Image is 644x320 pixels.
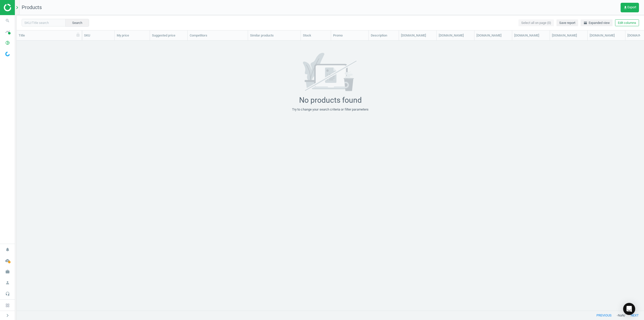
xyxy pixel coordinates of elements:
i: chevron_right [14,5,20,11]
div: Open Intercom Messenger [623,303,635,315]
span: Save report [559,21,575,25]
span: Export [623,6,636,10]
button: next [625,311,644,320]
i: timeline [3,27,12,37]
div: [DOMAIN_NAME] [401,33,434,38]
img: ajHJNr6hYgQAAAAASUVORK5CYII= [4,4,39,11]
div: [DOMAIN_NAME] [552,33,585,38]
i: headset_mic [3,289,12,299]
div: Similar products [250,33,299,38]
div: Description [371,33,397,38]
button: Save report [556,19,578,26]
div: grid [17,41,644,307]
div: Competitors [190,33,246,38]
button: Select all on page (0) [518,19,554,26]
div: Title [19,33,80,38]
div: My price [117,33,148,38]
i: pie_chart_outlined [3,38,12,48]
div: No products found [299,96,362,105]
button: Edit columns [615,19,639,26]
span: - NaN [617,313,624,318]
button: chevron_right [1,312,14,319]
i: get_app [623,6,627,10]
img: wGWNvw8QSZomAAAAABJRU5ErkJggg== [5,52,10,56]
i: notifications [3,245,12,254]
input: SKU/Title search [22,19,66,26]
button: get_appExport [621,3,639,12]
button: previous [591,311,617,320]
i: chevron_right [5,312,11,318]
i: horizontal_split [583,21,587,25]
div: SKU [84,33,112,38]
button: horizontal_splitExpanded view [581,19,613,26]
span: / [624,313,625,318]
div: Try to change your search criteria or filter parameters [292,107,369,112]
span: Products [22,4,42,10]
span: Expanded view [583,21,610,25]
i: work [3,267,12,276]
div: [DOMAIN_NAME] [590,33,623,38]
div: [DOMAIN_NAME] [439,33,472,38]
div: Suggested price [152,33,185,38]
img: 7171a7ce662e02b596aeec34d53f281b.svg [293,53,367,92]
div: [DOMAIN_NAME] [476,33,510,38]
div: Promo [333,33,367,38]
i: search [3,16,12,25]
i: person [3,278,12,288]
button: Search [65,19,89,26]
div: [DOMAIN_NAME] [514,33,548,38]
div: Stock [303,33,329,38]
i: cloud_done [3,256,12,265]
span: Select all on page (0) [521,21,551,25]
